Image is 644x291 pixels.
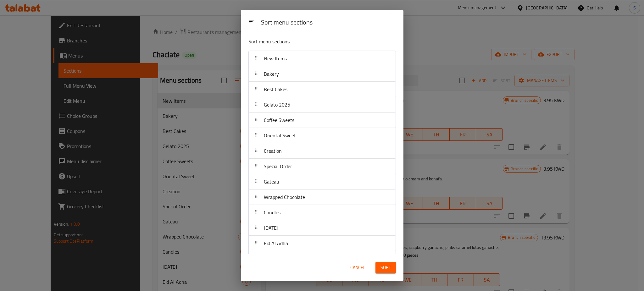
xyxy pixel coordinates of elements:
div: Special Order [249,159,396,174]
span: Coffee Sweets [264,115,294,125]
div: Gelato 2025 [249,97,396,113]
div: Oriental Sweet [249,128,396,143]
div: Best Cakes [249,82,396,97]
p: Sort menu sections [248,38,365,46]
div: New Items [249,51,396,66]
div: Gateau [249,174,396,189]
span: [DATE] [264,223,278,233]
span: Candles [264,208,280,217]
span: Special Order [264,162,292,171]
span: Best Cakes [264,85,287,94]
span: Sort [380,264,391,272]
span: Gateau [264,177,279,186]
button: Cancel [348,262,368,273]
span: Gelato 2025 [264,100,290,109]
div: Candles [249,205,396,220]
button: Sort [375,262,396,273]
span: Cancel [350,264,365,272]
span: Wrapped Chocolate [264,192,305,202]
div: Wrapped Chocolate [249,189,396,205]
div: Sort menu sections [258,16,398,30]
span: Creation [264,146,282,156]
span: New Items [264,54,287,63]
div: [DATE] [249,251,396,266]
span: Eid Al Adha [264,239,288,248]
div: Eid Al Adha [249,236,396,251]
div: [DATE] [249,220,396,236]
span: Oriental Sweet [264,131,296,140]
div: Creation [249,143,396,159]
div: Bakery [249,66,396,82]
div: Coffee Sweets [249,113,396,128]
span: [DATE] [264,254,278,263]
span: Bakery [264,69,279,79]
